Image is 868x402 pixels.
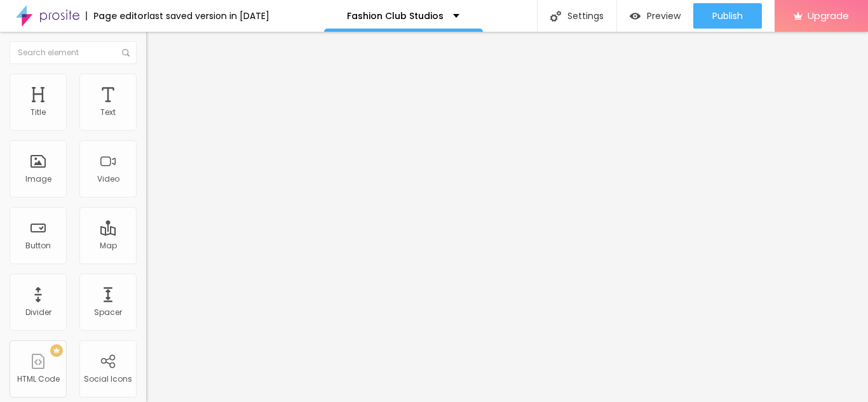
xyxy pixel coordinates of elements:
[84,375,132,384] div: Social Icons
[550,11,561,22] img: Icone
[17,375,60,384] div: HTML Code
[146,32,868,402] iframe: Editor
[347,11,444,20] p: Fashion Club Studios
[122,49,130,57] img: Icone
[100,241,117,250] div: Map
[808,10,849,21] span: Upgrade
[693,3,762,29] button: Publish
[86,11,147,20] div: Page editor
[712,11,743,21] span: Publish
[97,175,119,184] div: Video
[630,11,641,22] img: view-1.svg
[617,3,693,29] button: Preview
[647,11,681,21] span: Preview
[25,175,51,184] div: Image
[100,108,116,117] div: Text
[25,241,51,250] div: Button
[31,108,46,117] div: Title
[94,308,122,317] div: Spacer
[147,11,269,20] div: last saved version in [DATE]
[10,41,137,64] input: Search element
[25,308,51,317] div: Divider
